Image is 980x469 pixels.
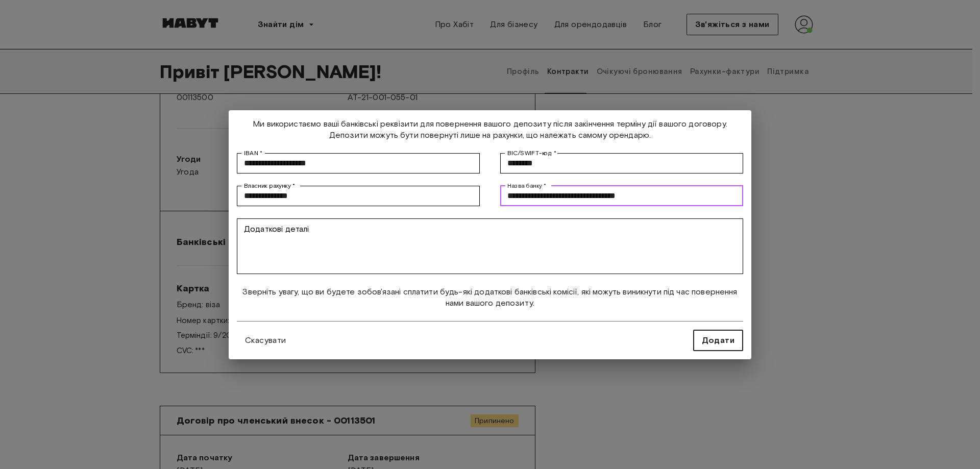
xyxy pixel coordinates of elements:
button: Скасувати [237,330,295,351]
font: IBAN * [244,149,263,156]
font: Власник рахунку * [244,182,295,189]
font: BIC/SWIFT-код * [507,149,556,156]
font: Зверніть увагу, що ви будете зобов'язані сплатити будь-які додаткові банківські комісії, які можу... [242,287,737,308]
font: Скасувати [245,335,286,345]
font: Ми використаємо ваші банківські реквізити для повернення вашого депозиту після закінчення терміну... [253,119,727,140]
button: Додати [693,330,743,351]
font: Назва банку * [507,182,546,189]
font: Додати [702,335,734,345]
